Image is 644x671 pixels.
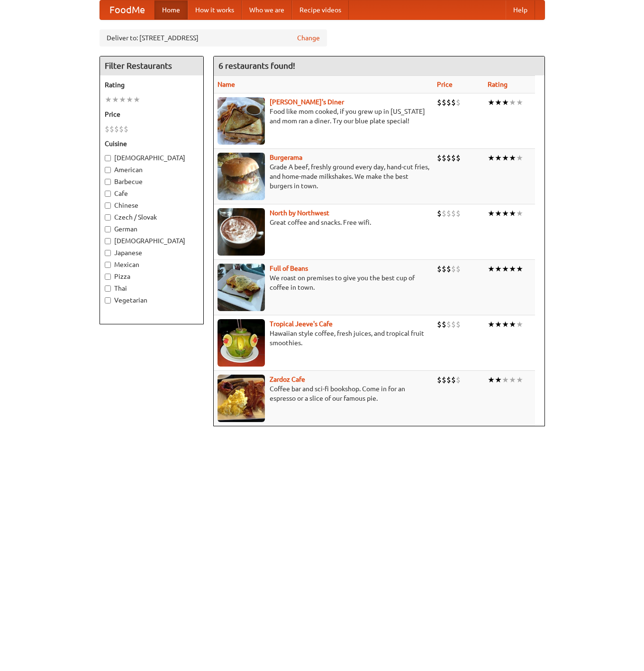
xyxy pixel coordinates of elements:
[270,209,329,217] a: North by Northwest
[114,124,119,134] li: $
[456,319,461,330] li: $
[105,285,111,292] input: Thai
[446,375,451,385] li: $
[188,0,242,19] a: How it works
[488,319,495,330] li: ★
[105,284,199,293] label: Thai
[516,319,523,330] li: ★
[495,208,502,219] li: ★
[437,208,442,219] li: $
[488,375,495,385] li: ★
[105,260,199,269] label: Mexican
[442,264,446,274] li: $
[516,97,523,108] li: ★
[495,375,502,385] li: ★
[297,33,320,43] a: Change
[516,153,523,163] li: ★
[105,297,111,303] input: Vegetarian
[218,97,265,145] img: sallys.jpg
[456,264,461,274] li: $
[105,212,199,222] label: Czech / Slovak
[437,319,442,330] li: $
[105,262,111,268] input: Mexican
[456,153,461,163] li: $
[242,0,292,19] a: Who we are
[218,162,429,191] p: Grade A beef, freshly ground every day, hand-cut fries, and home-made milkshakes. We make the bes...
[105,124,109,134] li: $
[495,319,502,330] li: ★
[502,375,509,385] li: ★
[105,238,111,244] input: [DEMOGRAPHIC_DATA]
[218,375,265,422] img: zardoz.jpg
[292,0,349,19] a: Recipe videos
[446,264,451,274] li: $
[437,153,442,163] li: $
[105,202,111,209] input: Chinese
[105,167,111,173] input: American
[105,236,199,246] label: [DEMOGRAPHIC_DATA]
[218,61,295,70] ng-pluralize: 6 restaurants found!
[451,264,456,274] li: $
[442,319,446,330] li: $
[509,264,516,274] li: ★
[446,153,451,163] li: $
[109,124,114,134] li: $
[442,375,446,385] li: $
[488,264,495,274] li: ★
[100,56,203,75] h4: Filter Restaurants
[105,153,199,163] label: [DEMOGRAPHIC_DATA]
[446,208,451,219] li: $
[112,94,119,105] li: ★
[502,319,509,330] li: ★
[270,320,333,328] a: Tropical Jeeve's Cafe
[100,29,327,46] div: Deliver to: [STREET_ADDRESS]
[516,375,523,385] li: ★
[218,329,429,348] p: Hawaiian style coffee, fresh juices, and tropical fruit smoothies.
[119,94,126,105] li: ★
[105,226,111,232] input: German
[502,208,509,219] li: ★
[442,153,446,163] li: $
[456,375,461,385] li: $
[154,0,188,19] a: Home
[270,154,302,161] a: Burgerama
[100,0,154,19] a: FoodMe
[502,264,509,274] li: ★
[442,97,446,108] li: $
[451,319,456,330] li: $
[126,94,133,105] li: ★
[218,273,429,292] p: We roast on premises to give you the best cup of coffee in town.
[446,97,451,108] li: $
[218,153,265,200] img: burgerama.jpg
[124,124,128,134] li: $
[105,191,111,197] input: Cafe
[509,375,516,385] li: ★
[437,264,442,274] li: $
[270,98,344,106] a: [PERSON_NAME]'s Diner
[488,208,495,219] li: ★
[502,97,509,108] li: ★
[446,319,451,330] li: $
[509,319,516,330] li: ★
[270,265,308,272] a: Full of Beans
[495,97,502,108] li: ★
[437,97,442,108] li: $
[270,376,305,383] b: Zardoz Cafe
[105,224,199,234] label: German
[105,214,111,221] input: Czech / Slovak
[105,177,199,186] label: Barbecue
[105,155,111,161] input: [DEMOGRAPHIC_DATA]
[105,274,111,280] input: Pizza
[105,295,199,305] label: Vegetarian
[488,153,495,163] li: ★
[456,208,461,219] li: $
[105,94,112,105] li: ★
[451,208,456,219] li: $
[502,153,509,163] li: ★
[105,201,199,210] label: Chinese
[506,0,535,19] a: Help
[105,248,199,257] label: Japanese
[218,319,265,367] img: jeeves.jpg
